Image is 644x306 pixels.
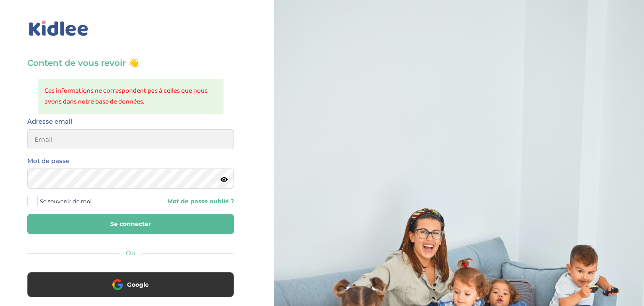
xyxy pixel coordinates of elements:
[112,279,123,290] img: google.png
[27,156,70,166] label: Mot de passe
[27,19,90,38] img: logo_kidlee_bleu
[44,86,217,107] li: Ces informations ne correspondent pas à celles que nous avons dans notre base de données.
[27,129,234,149] input: Email
[137,197,234,205] a: Mot de passe oublié ?
[27,214,234,234] button: Se connecter
[127,280,149,289] span: Google
[126,249,135,257] span: Ou
[40,196,92,207] span: Se souvenir de moi
[27,286,234,294] a: Google
[27,272,234,297] button: Google
[27,116,72,127] label: Adresse email
[27,57,234,69] h3: Content de vous revoir 👋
